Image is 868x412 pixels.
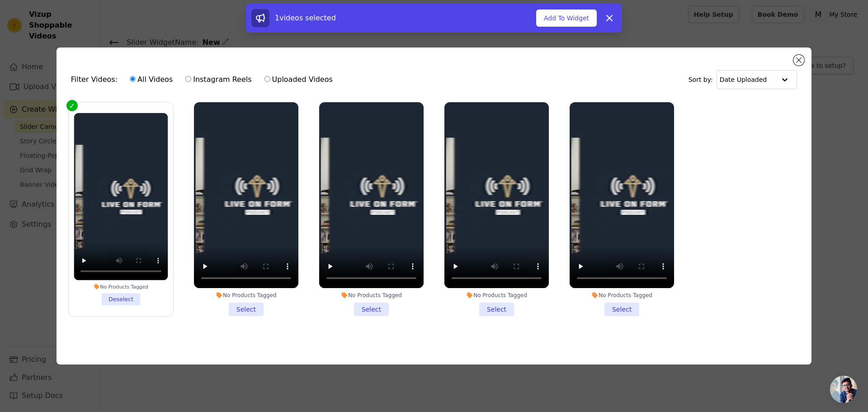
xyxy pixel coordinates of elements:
[71,69,338,90] div: Filter Videos:
[793,55,804,66] button: Close modal
[536,9,597,27] button: Add To Widget
[444,292,549,299] div: No Products Tagged
[74,284,168,290] div: No Products Tagged
[689,70,797,89] div: Sort by:
[264,74,333,85] label: Uploaded Videos
[319,292,424,299] div: No Products Tagged
[830,376,857,403] a: Open chat
[194,292,298,299] div: No Products Tagged
[275,14,336,22] span: 1 videos selected
[185,74,252,85] label: Instagram Reels
[129,74,173,85] label: All Videos
[570,292,674,299] div: No Products Tagged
